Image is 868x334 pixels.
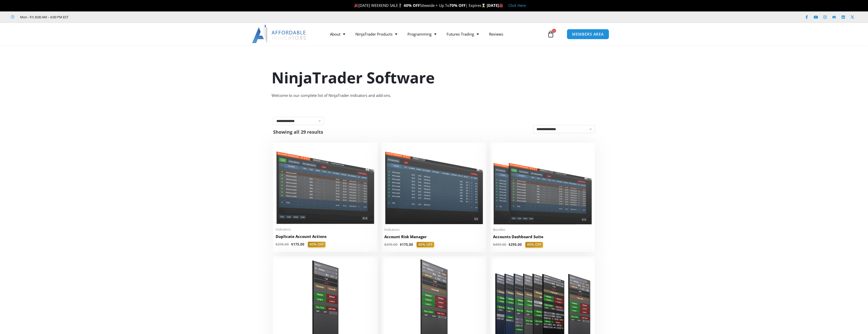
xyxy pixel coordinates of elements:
a: About [325,28,350,40]
a: Accounts Dashboard Suite [493,234,592,242]
bdi: 175.00 [400,242,413,247]
h1: NinjaTrader Software [272,67,597,88]
span: 40% OFF [417,242,434,248]
span: $ [400,242,402,247]
span: $ [509,242,511,247]
div: Welcome to our complete list of NinjaTrader indicators and add-ons. [272,92,597,99]
bdi: 175.00 [291,242,304,247]
img: 🏭 [499,4,503,7]
a: NinjaTrader Products [350,28,402,40]
span: Indicators [384,227,484,232]
bdi: 295.00 [384,242,398,247]
span: 1 [552,29,556,33]
nav: Menu [325,28,546,40]
strong: 40% OFF [404,3,420,8]
a: Account Risk Manager [384,234,484,242]
bdi: 295.00 [509,242,522,247]
img: ⌛ [482,4,485,7]
span: 40% OFF [308,242,325,247]
p: Showing all 29 results [273,130,323,134]
span: Mon - Fri: 8:00 AM – 6:00 PM EST [19,14,68,20]
span: [DATE] WEEKEND SALE Sitewide + Up To | Expires [353,3,486,8]
img: Duplicate Account Actions [276,145,375,224]
bdi: 295.00 [276,242,289,247]
strong: [DATE] [487,3,503,8]
span: 40% OFF [525,242,543,248]
img: 🏌️‍♂️ [398,4,402,7]
a: MEMBERS AREA [567,29,609,39]
span: $ [291,242,293,247]
a: Duplicate Account Actions [276,234,375,242]
h2: Duplicate Account Actions [276,234,375,239]
span: $ [493,242,495,247]
h2: Account Risk Manager [384,234,484,239]
a: Reviews [484,28,508,40]
img: Accounts Dashboard Suite [493,145,592,224]
span: Bundles [493,227,592,232]
a: Click Here [508,3,526,8]
h2: Accounts Dashboard Suite [493,234,592,239]
iframe: Customer reviews powered by Trustpilot [75,14,152,20]
strong: 70% OFF [449,3,466,8]
a: 1 [540,27,562,41]
span: $ [384,242,386,247]
a: Programming [402,28,441,40]
img: Account Risk Manager [384,145,484,224]
img: 🎉 [354,4,358,7]
span: MEMBERS AREA [572,32,604,36]
span: $ [276,242,278,247]
img: LogoAI | Affordable Indicators – NinjaTrader [252,25,307,43]
a: Futures Trading [441,28,484,40]
span: Indicators [276,227,375,232]
bdi: 495.00 [493,242,506,247]
select: Shop order [533,125,595,133]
